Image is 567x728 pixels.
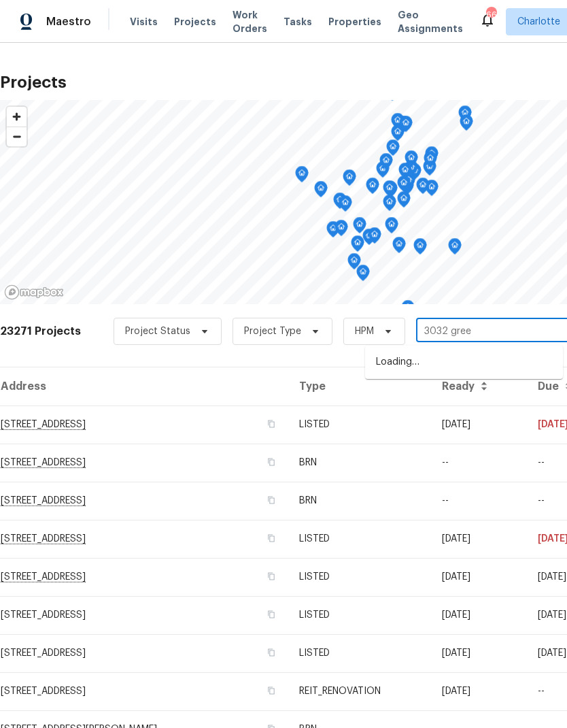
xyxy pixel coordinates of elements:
[398,163,412,184] div: Map marker
[458,105,472,127] div: Map marker
[265,684,277,697] button: Copy Address
[383,180,396,201] div: Map marker
[431,672,527,710] td: [DATE]
[391,125,405,146] div: Map marker
[431,558,527,596] td: [DATE]
[368,227,381,248] div: Map marker
[392,237,406,258] div: Map marker
[431,634,527,672] td: [DATE]
[333,193,347,214] div: Map marker
[431,482,527,520] td: --
[431,520,527,558] td: [DATE]
[405,150,418,171] div: Map marker
[385,217,398,238] div: Map marker
[431,596,527,634] td: [DATE]
[130,15,158,29] span: Visits
[288,520,431,558] td: LISTED
[46,15,91,29] span: Maestro
[431,444,527,482] td: --
[265,456,277,468] button: Copy Address
[314,181,328,202] div: Map marker
[416,178,430,199] div: Map marker
[425,180,439,201] div: Map marker
[334,220,348,241] div: Map marker
[423,159,436,180] div: Map marker
[351,235,364,257] div: Map marker
[295,166,309,187] div: Map marker
[288,444,431,482] td: BRN
[265,418,277,430] button: Copy Address
[413,238,427,259] div: Map marker
[265,532,277,544] button: Copy Address
[233,8,267,35] span: Work Orders
[7,127,27,146] span: Zoom out
[486,8,496,22] div: 66
[326,221,340,242] div: Map marker
[353,217,366,238] div: Map marker
[431,406,527,444] td: [DATE]
[288,596,431,634] td: LISTED
[288,672,431,710] td: REIT_RENOVATION
[398,8,463,35] span: Geo Assignments
[397,191,411,212] div: Map marker
[265,570,277,582] button: Copy Address
[343,169,356,191] div: Map marker
[265,494,277,506] button: Copy Address
[288,406,431,444] td: LISTED
[283,17,312,27] span: Tasks
[366,178,379,199] div: Map marker
[362,229,376,250] div: Map marker
[379,153,393,174] div: Map marker
[448,238,462,259] div: Map marker
[347,253,361,274] div: Map marker
[365,346,563,379] div: Loading…
[383,195,396,216] div: Map marker
[244,325,301,338] span: Project Type
[265,646,277,659] button: Copy Address
[460,114,473,135] div: Map marker
[425,146,439,167] div: Map marker
[399,116,413,137] div: Map marker
[174,15,216,29] span: Projects
[517,15,560,29] span: Charlotte
[386,139,400,161] div: Map marker
[431,367,527,406] th: Ready
[376,161,390,182] div: Map marker
[288,367,431,406] th: Type
[4,284,64,300] a: Mapbox homepage
[265,608,277,621] button: Copy Address
[397,176,411,197] div: Map marker
[328,15,381,29] span: Properties
[401,300,415,321] div: Map marker
[424,151,437,172] div: Map marker
[7,107,27,127] button: Zoom in
[125,325,190,338] span: Project Status
[355,325,374,338] span: HPM
[339,195,352,216] div: Map marker
[288,482,431,520] td: BRN
[288,634,431,672] td: LISTED
[288,558,431,596] td: LISTED
[356,265,370,286] div: Map marker
[391,113,405,134] div: Map marker
[7,127,27,146] button: Zoom out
